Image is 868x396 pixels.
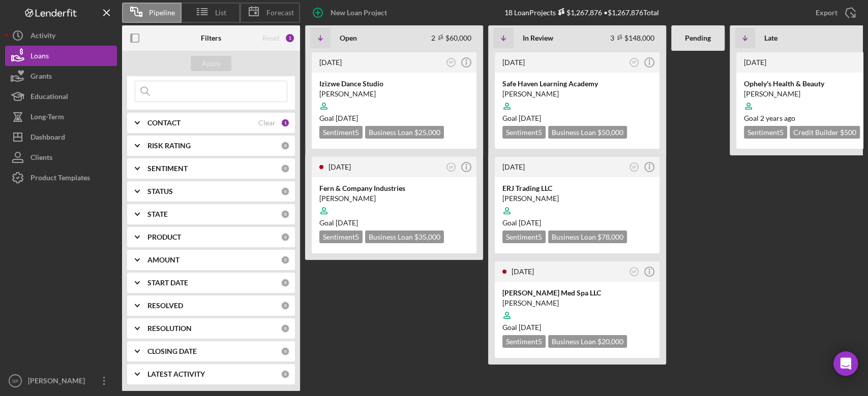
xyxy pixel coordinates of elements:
[310,51,478,150] a: [DATE]SPIzizwe Dance Studio[PERSON_NAME]Goal [DATE]Sentiment5Business Loan $25,000
[31,127,65,150] div: Dashboard
[331,3,387,23] div: New Loan Project
[502,183,652,193] div: ERJ Trading LLC
[147,164,188,173] b: SENTIMENT
[202,56,221,71] div: Apply
[504,8,659,17] div: 18 Loan Projects • $1,267,876 Total
[502,335,546,348] div: Sentiment 5
[336,218,358,227] time: 10/08/2025
[548,335,627,348] div: Business Loan
[597,337,623,346] span: $20,000
[5,147,117,168] button: Clients
[31,168,90,190] div: Product Templates
[548,230,627,243] div: Business Loan
[632,270,637,273] text: SP
[5,168,117,188] button: Product Templates
[493,51,661,150] a: [DATE]SPSafe Haven Learning Academy[PERSON_NAME]Goal [DATE]Sentiment5Business Loan $50,000
[319,193,469,204] div: [PERSON_NAME]
[258,119,276,127] div: Clear
[449,165,454,169] text: SP
[805,3,863,23] button: Export
[31,107,64,129] div: Long-Term
[502,193,652,204] div: [PERSON_NAME]
[502,126,546,139] div: Sentiment 5
[25,371,92,393] div: [PERSON_NAME]
[833,351,858,376] div: Open Intercom Messenger
[147,142,191,150] b: RISK RATING
[285,33,295,43] div: 1
[523,34,553,42] b: In Review
[266,9,294,17] span: Forecast
[319,126,363,139] div: Sentiment 5
[444,160,458,174] button: SP
[5,25,117,46] button: Activity
[548,126,627,139] div: Business Loan
[502,230,546,243] div: Sentiment 5
[519,323,541,332] time: 09/29/2025
[31,66,52,89] div: Grants
[147,119,181,127] b: CONTACT
[760,114,795,122] time: 11/16/2023
[493,260,661,359] a: [DATE]SP[PERSON_NAME] Med Spa LLC[PERSON_NAME]Goal [DATE]Sentiment5Business Loan $20,000
[149,9,175,17] span: Pipeline
[319,79,469,89] div: Izizwe Dance Studio
[319,230,363,243] div: Sentiment 5
[5,371,117,391] button: SP[PERSON_NAME]
[319,183,469,193] div: Fern & Company Industries
[790,126,860,139] div: Credit Builder
[31,147,52,170] div: Clients
[502,89,652,99] div: [PERSON_NAME]
[627,265,641,279] button: SP
[281,255,290,265] div: 0
[147,210,168,218] b: STATE
[281,118,290,127] div: 1
[319,218,358,227] span: Goal
[627,56,641,70] button: SP
[444,56,458,70] button: SP
[502,58,525,67] time: 2025-07-09 22:04
[627,160,641,174] button: SP
[31,25,55,48] div: Activity
[685,34,711,42] b: Pending
[147,302,183,310] b: RESOLVED
[764,34,777,42] b: Late
[5,86,117,107] button: Educational
[310,155,478,255] a: [DATE]SPFern & Company Industries[PERSON_NAME]Goal [DATE]Sentiment5Business Loan $35,000
[744,114,795,122] span: Goal
[502,162,525,171] time: 2025-07-02 14:31
[147,324,192,333] b: RESOLUTION
[191,56,231,71] button: Apply
[201,34,221,42] b: Filters
[31,86,68,109] div: Educational
[597,128,623,137] span: $50,000
[744,58,766,67] time: 2024-10-28 22:04
[281,301,290,310] div: 0
[281,233,290,242] div: 0
[340,34,357,42] b: Open
[147,347,197,355] b: CLOSING DATE
[365,230,444,243] div: Business Loan
[519,114,541,122] time: 09/30/2025
[816,3,837,23] div: Export
[5,46,117,66] button: Loans
[556,8,602,17] div: $1,267,876
[632,165,637,169] text: SP
[328,162,351,171] time: 2025-07-07 17:01
[5,127,117,147] button: Dashboard
[5,66,117,86] button: Grants
[502,114,541,122] span: Goal
[281,141,290,150] div: 0
[414,128,440,137] span: $25,000
[319,58,342,67] time: 2025-07-23 18:58
[840,128,856,137] span: $500
[512,267,534,276] time: 2025-06-20 14:32
[147,233,181,241] b: PRODUCT
[281,370,290,379] div: 0
[319,89,469,99] div: [PERSON_NAME]
[5,107,117,127] button: Long-Term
